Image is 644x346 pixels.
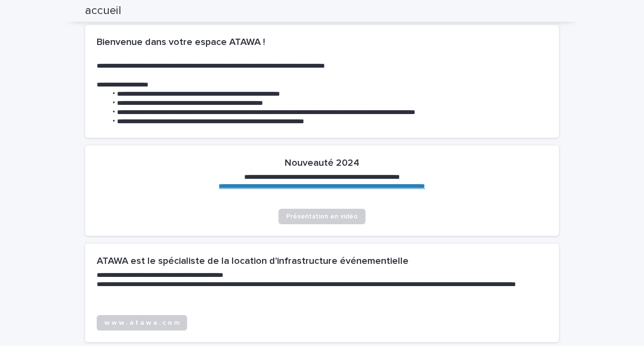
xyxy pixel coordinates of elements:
[278,209,366,224] a: Présentation en vidéo
[286,213,358,220] span: Présentation en vidéo
[285,157,359,169] h2: Nouveauté 2024
[97,255,547,267] h2: ATAWA est le spécialiste de la location d'infrastructure événementielle
[104,319,179,326] span: w w w . a t a w a . c o m
[97,315,187,331] a: w w w . a t a w a . c o m
[97,36,547,48] h2: Bienvenue dans votre espace ATAWA !
[85,4,121,18] h2: accueil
